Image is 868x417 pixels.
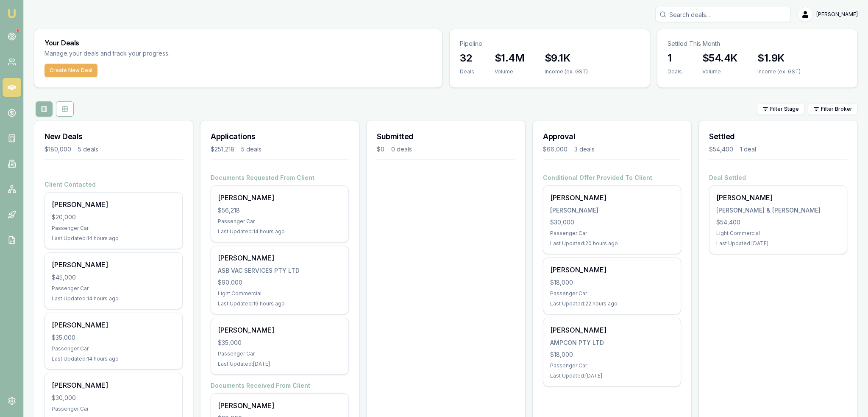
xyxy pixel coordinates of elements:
div: Income (ex. GST) [545,68,588,75]
div: $66,000 [543,145,568,154]
div: Last Updated: 14 hours ago [52,355,175,362]
button: Create New Deal [45,64,97,77]
div: 5 deals [78,145,98,154]
div: [PERSON_NAME] [218,325,342,335]
h4: Documents Received From Client [211,381,349,390]
div: Passenger Car [218,350,342,357]
div: [PERSON_NAME] [218,400,342,411]
div: [PERSON_NAME] [52,199,175,210]
div: $20,000 [52,213,175,221]
h3: Applications [211,131,349,143]
div: $54,400 [716,218,840,227]
div: Last Updated: [DATE] [716,240,840,247]
div: $35,000 [218,339,342,347]
div: Volume [702,68,737,75]
div: $18,000 [550,350,674,359]
div: $35,000 [52,333,175,342]
p: Settled This Month [668,39,847,48]
div: Last Updated: 14 hours ago [52,235,175,242]
div: $180,000 [45,145,71,154]
div: ASB VAC SERVICES PTY LTD [218,266,342,275]
h3: $1.4M [495,51,524,65]
div: 5 deals [241,145,262,154]
div: [PERSON_NAME] [550,265,674,275]
h3: Submitted [377,131,515,143]
h4: Conditional Offer Provided To Client [543,174,681,182]
div: AMPCON PTY LTD [550,339,674,347]
div: Passenger Car [550,290,674,297]
h3: $9.1K [545,51,588,65]
div: Passenger Car [52,285,175,292]
div: $90,000 [218,278,342,287]
div: Income (ex. GST) [757,68,801,75]
div: Deals [460,68,474,75]
h4: Deal Settled [709,174,847,182]
h4: Documents Requested From Client [211,174,349,182]
h3: $54.4K [702,51,737,65]
div: [PERSON_NAME] [550,325,674,335]
div: [PERSON_NAME] [716,193,840,203]
div: [PERSON_NAME] [218,253,342,263]
div: Last Updated: 22 hours ago [550,300,674,307]
div: 3 deals [574,145,595,154]
div: Passenger Car [52,345,175,352]
div: $251,218 [211,145,234,154]
div: $30,000 [550,218,674,227]
div: [PERSON_NAME] [52,260,175,270]
h3: Your Deals [45,39,432,46]
div: $0 [377,145,384,154]
div: Last Updated: 20 hours ago [550,240,674,247]
img: emu-icon-u.png [7,8,17,19]
div: Last Updated: 19 hours ago [218,300,342,307]
div: [PERSON_NAME] & [PERSON_NAME] [716,206,840,215]
h3: $1.9K [757,51,801,65]
div: Last Updated: 14 hours ago [52,295,175,302]
span: Filter Broker [821,106,852,112]
input: Search deals [655,7,791,22]
button: Filter Stage [757,103,804,115]
div: $54,400 [709,145,733,154]
div: Last Updated: 14 hours ago [218,228,342,235]
h3: 32 [460,51,474,65]
div: [PERSON_NAME] [52,320,175,330]
h3: New Deals [45,131,183,143]
h3: Approval [543,131,681,143]
div: $30,000 [52,394,175,402]
div: $45,000 [52,273,175,282]
span: [PERSON_NAME] [816,11,858,18]
h3: Settled [709,131,847,143]
h4: Client Contacted [45,180,183,189]
div: Last Updated: [DATE] [550,372,674,379]
div: Passenger Car [52,225,175,232]
div: $56,218 [218,206,342,215]
div: Light Commercial [716,230,840,237]
h3: 1 [668,51,682,65]
div: 0 deals [391,145,412,154]
div: $18,000 [550,278,674,287]
div: [PERSON_NAME] [550,206,674,215]
span: Filter Stage [770,106,799,112]
div: Passenger Car [550,362,674,369]
p: Manage your deals and track your progress. [45,49,262,59]
div: Passenger Car [52,406,175,412]
div: Deals [668,68,682,75]
div: [PERSON_NAME] [52,380,175,390]
div: Last Updated: [DATE] [218,361,342,367]
div: 1 deal [740,145,756,154]
button: Filter Broker [808,103,858,115]
div: Light Commercial [218,290,342,297]
p: Pipeline [460,39,640,48]
div: Passenger Car [550,230,674,237]
div: [PERSON_NAME] [218,193,342,203]
div: Passenger Car [218,218,342,225]
div: Volume [495,68,524,75]
div: [PERSON_NAME] [550,193,674,203]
